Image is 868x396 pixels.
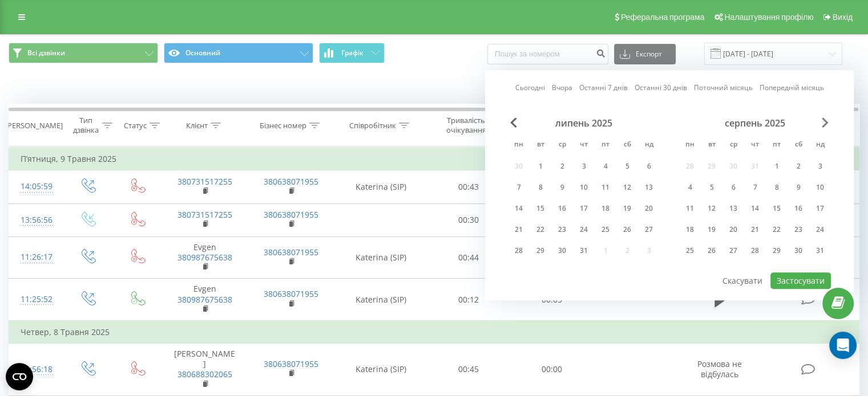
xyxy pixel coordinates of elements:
[598,201,613,216] div: 18
[162,344,248,396] td: [PERSON_NAME]
[788,200,809,217] div: сб 16 серп 2025 р.
[487,44,608,64] input: Пошук за номером
[427,170,510,203] td: 00:43
[679,117,831,129] div: серпень 2025
[638,179,660,196] div: нд 13 лип 2025 р.
[788,179,809,196] div: сб 9 серп 2025 р.
[438,116,495,135] div: Тривалість очікування
[641,180,656,195] div: 13
[822,117,829,128] span: Next Month
[555,180,570,195] div: 9
[162,236,248,279] td: Evgen
[679,200,701,217] div: пн 11 серп 2025 р.
[427,203,510,236] td: 00:30
[427,279,510,321] td: 00:12
[508,117,660,129] div: липень 2025
[579,83,628,93] a: Останні 7 днів
[551,179,573,196] div: ср 9 лип 2025 р.
[790,137,807,154] abbr: субота
[334,344,427,396] td: Katerina (SIP)
[722,242,744,259] div: ср 27 серп 2025 р.
[511,243,526,258] div: 28
[619,137,636,154] abbr: субота
[620,201,635,216] div: 19
[722,179,744,196] div: ср 6 серп 2025 р.
[264,176,318,187] a: 380638071955
[769,201,784,216] div: 15
[162,279,248,321] td: Evgen
[598,159,613,174] div: 4
[164,43,313,63] button: Основний
[72,116,99,135] div: Тип дзвінка
[766,179,788,196] div: пт 8 серп 2025 р.
[573,200,595,217] div: чт 17 лип 2025 р.
[598,180,613,195] div: 11
[788,221,809,238] div: сб 23 серп 2025 р.
[533,243,548,258] div: 29
[177,176,232,187] a: 380731517255
[760,83,824,93] a: Попередній місяць
[641,201,656,216] div: 20
[551,158,573,175] div: ср 2 лип 2025 р.
[748,222,762,237] div: 21
[683,222,697,237] div: 18
[576,180,591,195] div: 10
[510,117,517,128] span: Previous Month
[515,83,545,93] a: Сьогодні
[716,272,769,289] button: Скасувати
[683,180,697,195] div: 4
[812,137,829,154] abbr: неділя
[744,221,766,238] div: чт 21 серп 2025 р.
[595,200,616,217] div: пт 18 лип 2025 р.
[9,321,859,344] td: Четвер, 8 Травня 2025
[766,158,788,175] div: пт 1 серп 2025 р.
[555,222,570,237] div: 23
[766,221,788,238] div: пт 22 серп 2025 р.
[576,243,591,258] div: 31
[551,221,573,238] div: ср 23 лип 2025 р.
[683,243,697,258] div: 25
[769,180,784,195] div: 8
[595,158,616,175] div: пт 4 лип 2025 р.
[813,222,827,237] div: 24
[768,137,785,154] abbr: п’ятниця
[620,159,635,174] div: 5
[769,222,784,237] div: 22
[746,137,764,154] abbr: четвер
[21,209,51,231] div: 13:56:56
[264,358,318,369] a: 380638071955
[576,201,591,216] div: 17
[769,159,784,174] div: 1
[533,222,548,237] div: 22
[6,363,33,390] button: Open CMP widget
[766,242,788,259] div: пт 29 серп 2025 р.
[530,221,551,238] div: вт 22 лип 2025 р.
[21,288,51,311] div: 11:25:52
[616,158,638,175] div: сб 5 лип 2025 р.
[640,137,657,154] abbr: неділя
[533,159,548,174] div: 1
[704,243,719,258] div: 26
[9,43,158,63] button: Всі дзвінки
[573,158,595,175] div: чт 3 лип 2025 р.
[744,200,766,217] div: чт 14 серп 2025 р.
[616,200,638,217] div: сб 19 лип 2025 р.
[551,200,573,217] div: ср 16 лип 2025 р.
[635,83,687,93] a: Останні 30 днів
[770,272,831,289] button: Застосувати
[620,222,635,237] div: 26
[555,201,570,216] div: 16
[349,121,396,130] div: Співробітник
[791,159,806,174] div: 2
[744,179,766,196] div: чт 7 серп 2025 р.
[616,221,638,238] div: сб 26 лип 2025 р.
[748,243,762,258] div: 28
[530,200,551,217] div: вт 15 лип 2025 р.
[177,209,232,220] a: 380731517255
[427,236,510,279] td: 00:44
[809,221,831,238] div: нд 24 серп 2025 р.
[681,137,699,154] abbr: понеділок
[533,201,548,216] div: 15
[766,200,788,217] div: пт 15 серп 2025 р.
[510,137,527,154] abbr: понеділок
